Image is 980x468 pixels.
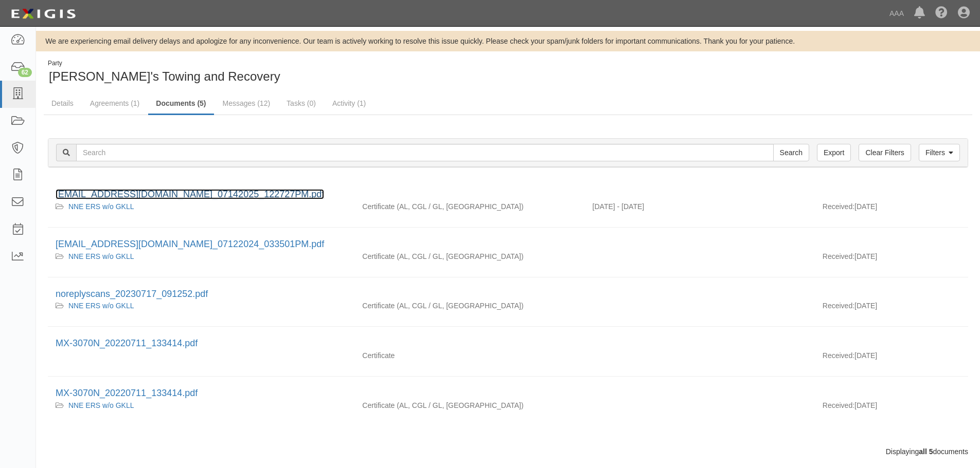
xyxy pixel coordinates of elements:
[325,93,373,114] a: Activity (1)
[354,350,584,361] div: Certificate
[815,301,968,316] div: [DATE]
[815,400,968,416] div: [DATE]
[823,251,854,261] p: Received:
[56,301,347,311] div: NNE ERS w/o GKLL
[49,69,280,83] span: [PERSON_NAME]'s Towing and Recovery
[56,238,960,251] div: noreplyscans@pnlsolutions.net_07122024_033501PM.pdf
[56,400,347,410] div: NNE ERS w/o GKLL
[8,5,79,23] img: logo-5460c22ac91f19d4615b14bd174203de0afe785f0fc80cf4dbbc73dc1793850b.png
[919,447,933,456] b: all 5
[148,93,213,115] a: Documents (5)
[56,289,208,299] a: noreplyscans_20230717_091252.pdf
[823,350,854,361] p: Received:
[18,68,32,77] div: 62
[44,93,81,114] a: Details
[823,201,854,212] p: Received:
[40,446,976,457] div: Displaying documents
[935,7,948,20] i: Help Center - Complianz
[919,144,960,161] a: Filters
[215,93,278,114] a: Messages (12)
[56,338,198,348] a: MX-3070N_20220711_133414.pdf
[823,301,854,311] p: Received:
[56,201,347,212] div: NNE ERS w/o GKLL
[56,239,324,249] a: [EMAIL_ADDRESS][DOMAIN_NAME]_07122024_033501PM.pdf
[354,400,584,410] div: Auto Liability Commercial General Liability / Garage Liability On-Hook
[56,388,198,398] a: MX-3070N_20220711_133414.pdf
[82,93,147,114] a: Agreements (1)
[68,401,134,409] a: NNE ERS w/o GKLL
[354,201,584,212] div: Auto Liability Commercial General Liability / Garage Liability On-Hook
[279,93,324,114] a: Tasks (0)
[585,201,815,212] div: Effective 07/14/2025 - Expiration 07/14/2026
[815,251,968,267] div: [DATE]
[68,202,134,211] a: NNE ERS w/o GKLL
[354,251,584,261] div: Auto Liability Commercial General Liability / Garage Liability On-Hook
[56,387,960,400] div: MX-3070N_20220711_133414.pdf
[56,337,960,350] div: MX-3070N_20220711_133414.pdf
[884,3,909,24] a: AAA
[56,189,324,199] a: [EMAIL_ADDRESS][DOMAIN_NAME]_07142025_122727PM.pdf
[817,144,851,161] a: Export
[56,288,960,301] div: noreplyscans_20230717_091252.pdf
[823,400,854,410] p: Received:
[68,252,134,260] a: NNE ERS w/o GKLL
[859,144,911,161] a: Clear Filters
[76,144,774,161] input: Search
[56,188,960,201] div: noreplyscans@pnlsolutions.net_07142025_122727PM.pdf
[48,59,280,68] div: Party
[773,144,809,161] input: Search
[354,301,584,311] div: Auto Liability Commercial General Liability / Garage Liability On-Hook
[68,302,134,310] a: NNE ERS w/o GKLL
[815,350,968,366] div: [DATE]
[36,36,980,46] div: We are experiencing email delivery delays and apologize for any inconvenience. Our team is active...
[585,251,815,252] div: Effective - Expiration
[44,59,501,85] div: Drew's Towing and Recovery
[56,251,347,261] div: NNE ERS w/o GKLL
[815,201,968,217] div: [DATE]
